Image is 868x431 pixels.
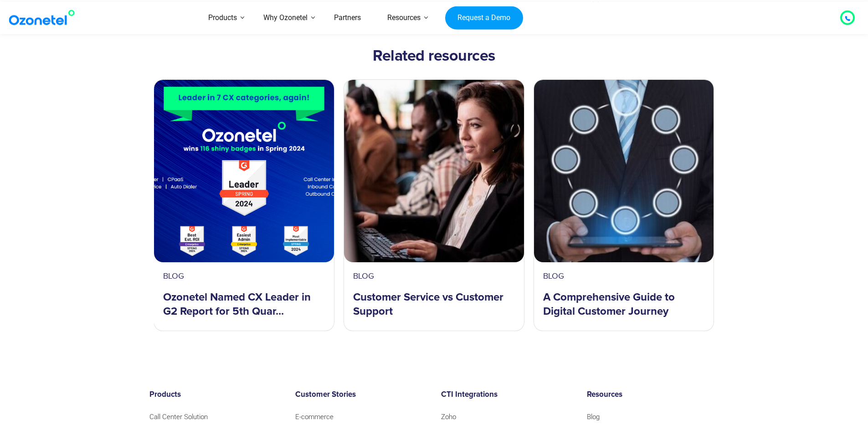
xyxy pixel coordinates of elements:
a: E-commerce [295,411,334,423]
a: Call Center Solution [149,411,208,423]
h6: Customer Stories [295,390,427,400]
div: blog [353,271,515,281]
h6: Resources [587,390,719,400]
h2: Related resources [154,47,714,66]
a: Customer Service vs Customer Support [353,281,515,319]
a: What are top P2P lending platforms in [GEOGRAPHIC_DATA]? [266,0,511,17]
a: Resources [374,2,434,34]
a: Why Ozonetel [250,2,321,34]
h6: CTI Integrations [441,390,573,400]
a: Request a Demo [445,6,523,30]
a: A Comprehensive Guide to Digital Customer Journey [543,281,705,319]
a: Blog [587,411,600,423]
img: Digital Customer Journey: The Definitive Guide (2024) [534,80,714,262]
div: blog [163,271,325,281]
h6: Products [149,390,282,400]
a: Partners [321,2,374,34]
img: Ozonetel Named CX Leader in G2’s Spring 2024 Report [154,80,334,262]
a: Products [195,2,250,34]
div: blog [543,271,705,281]
img: Customer Support Vs Customer Service: What Is the Difference [344,80,524,262]
a: Zoho [441,411,456,423]
a: Ozonetel Named CX Leader in G2 Report for 5th Quar... [163,281,325,319]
